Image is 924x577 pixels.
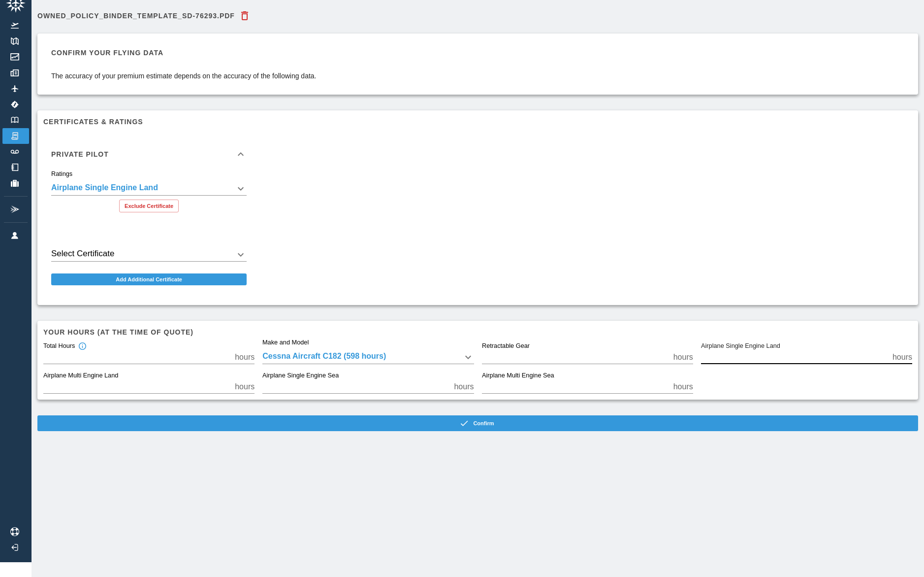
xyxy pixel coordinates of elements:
p: The accuracy of your premium estimate depends on the accuracy of the following data. [51,71,317,81]
p: hours [454,381,474,393]
label: Airplane Multi Engine Land [43,372,118,380]
label: Retractable Gear [482,342,530,351]
p: hours [673,351,693,363]
p: hours [235,351,255,363]
h6: Confirm your flying data [51,47,317,58]
button: Confirm [37,415,918,431]
p: hours [673,381,693,393]
div: Private Pilot [43,138,255,170]
h6: Private Pilot [51,151,109,158]
label: Make and Model [262,338,309,347]
button: Add Additional Certificate [51,273,247,285]
div: Cessna Aircraft C182 (598 hours) [262,350,474,364]
h6: Your hours (at the time of quote) [43,327,912,338]
svg: Total hours in fixed-wing aircraft [78,342,87,351]
label: Ratings [51,170,72,178]
div: Private Pilot [43,170,255,220]
p: hours [892,351,912,363]
div: Airplane Single Engine Land [51,182,247,196]
p: hours [235,381,255,393]
label: Airplane Multi Engine Sea [482,372,554,380]
button: Exclude Certificate [119,200,179,212]
h6: Owned_Policy_Binder_Template_SD-76293.pdf [37,12,235,19]
label: Airplane Single Engine Sea [262,372,339,380]
label: Airplane Single Engine Land [701,342,780,351]
div: Total Hours [43,342,87,351]
h6: Certificates & Ratings [43,116,912,127]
